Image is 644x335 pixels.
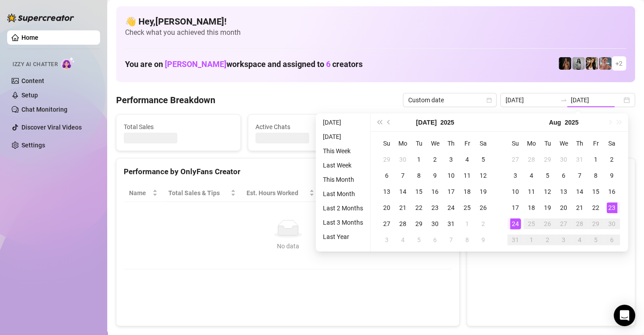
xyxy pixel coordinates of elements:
[379,184,452,202] th: Chat Conversion
[571,95,622,105] input: End date
[559,57,571,70] img: the_bohema
[124,122,233,132] span: Total Sales
[7,13,74,22] img: logo-BBDzfeDw.svg
[387,122,496,132] span: Messages Sent
[21,92,38,99] a: Setup
[165,59,226,69] span: [PERSON_NAME]
[560,96,567,104] span: to
[116,94,215,106] h4: Performance Breakdown
[572,57,585,70] img: A
[385,188,440,198] span: Chat Conversion
[320,184,379,202] th: Sales / Hour
[125,59,363,69] h1: You are on workspace and assigned to creators
[124,166,452,178] div: Performance by OnlyFans Creator
[168,188,229,198] span: Total Sales & Tips
[13,60,58,69] span: Izzy AI Chatter
[325,188,367,198] span: Sales / Hour
[247,188,307,198] div: Est. Hours Worked
[615,59,623,68] span: + 2
[585,57,598,70] img: AdelDahan
[133,241,443,251] div: No data
[21,34,38,41] a: Home
[614,305,635,326] div: Open Intercom Messenger
[21,106,67,113] a: Chat Monitoring
[486,97,492,103] span: calendar
[506,95,556,105] input: Start date
[61,57,75,70] img: AI Chatter
[326,59,330,69] span: 6
[21,142,45,149] a: Settings
[599,57,611,70] img: Yarden
[124,184,163,202] th: Name
[21,77,44,84] a: Content
[560,96,567,104] span: swap-right
[408,93,491,107] span: Custom date
[474,166,627,178] div: Sales by OnlyFans Creator
[255,122,365,132] span: Active Chats
[125,28,626,38] span: Check what you achieved this month
[21,124,82,131] a: Discover Viral Videos
[163,184,241,202] th: Total Sales & Tips
[125,15,626,28] h4: 👋 Hey, [PERSON_NAME] !
[129,188,151,198] span: Name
